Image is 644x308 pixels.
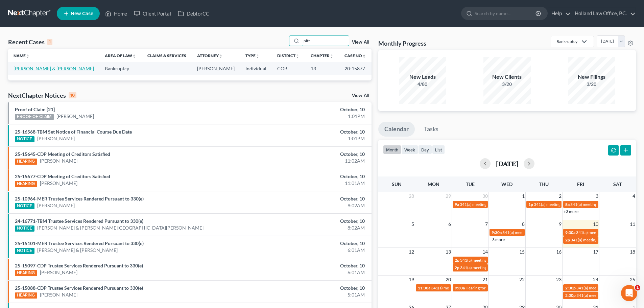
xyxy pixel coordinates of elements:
[548,7,571,20] a: Help
[302,36,349,46] input: Search by name...
[534,202,635,207] span: 341(a) meeting for [PERSON_NAME] & [PERSON_NAME]
[571,7,636,20] a: Holland Law Office, P.C.
[253,218,365,224] div: October, 10
[253,151,365,158] div: October, 10
[460,258,561,263] span: 341(a) meeting for [PERSON_NAME] & [PERSON_NAME]
[455,258,459,263] span: 2p
[565,237,570,242] span: 2p
[632,192,636,200] span: 4
[556,39,577,44] div: Bankruptcy
[15,114,54,120] div: PROOF OF CLAIM
[15,285,143,291] a: 25-15088-CDP Trustee Services Rendered Pursuant to 330(e)
[15,136,34,142] div: NOTICE
[576,293,642,298] span: 341(a) meeting for [PERSON_NAME]
[15,106,55,112] a: Proof of Claim [21]
[240,62,272,75] td: Individual
[15,129,132,135] a: 25-16568-TBM Set Notice of Financial Course Due Date
[174,7,213,20] a: DebtorCC
[14,53,30,58] a: Nameunfold_more
[521,192,525,200] span: 1
[445,248,452,256] span: 13
[418,285,430,290] span: 11:30a
[568,81,615,88] div: 3/20
[192,62,240,75] td: [PERSON_NAME]
[15,226,34,232] div: NOTICE
[352,93,369,98] a: View All
[490,237,505,242] a: +3 more
[15,196,144,202] a: 25-10964-MER Trustee Services Rendered Pursuant to 330(e)
[15,151,110,157] a: 25-15645-CDP Meeting of Creditors Satisfied
[621,285,637,301] iframe: Intercom live chat
[344,53,366,58] a: Case Nounfold_more
[40,269,77,276] a: [PERSON_NAME]
[105,53,136,58] a: Area of Lawunfold_more
[448,220,452,228] span: 6
[15,173,110,179] a: 25-15677-CDP Meeting of Creditors Satisfied
[37,135,75,142] a: [PERSON_NAME]
[40,158,77,164] a: [PERSON_NAME]
[71,11,93,16] span: New Case
[483,73,531,81] div: New Clients
[418,145,432,154] button: day
[455,202,459,207] span: 9a
[455,265,459,270] span: 2p
[401,145,418,154] button: week
[197,53,223,58] a: Attorneyunfold_more
[466,285,518,290] span: Hearing for [PERSON_NAME]
[40,180,77,187] a: [PERSON_NAME]
[8,38,52,46] div: Recent Cases
[253,195,365,202] div: October, 10
[277,53,300,58] a: Districtunfold_more
[528,202,533,207] span: 1p
[555,276,562,284] span: 23
[253,269,365,276] div: 6:01AM
[37,247,118,254] a: [PERSON_NAME] & [PERSON_NAME]
[15,248,34,254] div: NOTICE
[352,40,369,45] a: View All
[253,240,365,247] div: October, 10
[496,160,518,167] h2: [DATE]
[253,173,365,180] div: October, 10
[37,202,75,209] a: [PERSON_NAME]
[15,263,143,268] a: 25-15097-CDP Trustee Services Rendered Pursuant to 330(e)
[253,202,365,209] div: 9:02AM
[253,106,365,113] div: October, 10
[8,91,76,99] div: NextChapter Notices
[69,92,76,98] div: 10
[460,265,525,270] span: 341(a) meeting for [PERSON_NAME]
[132,54,136,58] i: unfold_more
[99,62,142,75] td: Bankruptcy
[576,230,641,235] span: 341(a) meeting for [PERSON_NAME]
[455,285,465,290] span: 9:30a
[521,220,525,228] span: 8
[475,7,536,20] input: Search by name...
[253,180,365,187] div: 11:01AM
[432,145,445,154] button: list
[519,248,525,256] span: 15
[15,181,37,187] div: HEARING
[555,248,562,256] span: 16
[408,248,415,256] span: 12
[565,293,576,298] span: 2:30p
[15,218,143,224] a: 24-16771-TBM Trustee Services Rendered Pursuant to 330(e)
[253,247,365,254] div: 6:01AM
[26,54,30,58] i: unfold_more
[558,192,562,200] span: 2
[445,276,452,284] span: 20
[428,181,439,187] span: Mon
[629,248,636,256] span: 18
[253,285,365,291] div: October, 10
[253,158,365,164] div: 11:02AM
[14,66,94,71] a: [PERSON_NAME] & [PERSON_NAME]
[613,181,622,187] span: Sat
[295,54,300,58] i: unfold_more
[492,230,502,235] span: 9:30a
[399,81,446,88] div: 4/80
[305,62,339,75] td: 13
[484,220,488,228] span: 7
[245,53,260,58] a: Typeunfold_more
[565,285,576,290] span: 2:30p
[37,224,204,231] a: [PERSON_NAME] & [PERSON_NAME][GEOGRAPHIC_DATA][PERSON_NAME]
[408,276,415,284] span: 19
[482,276,488,284] span: 21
